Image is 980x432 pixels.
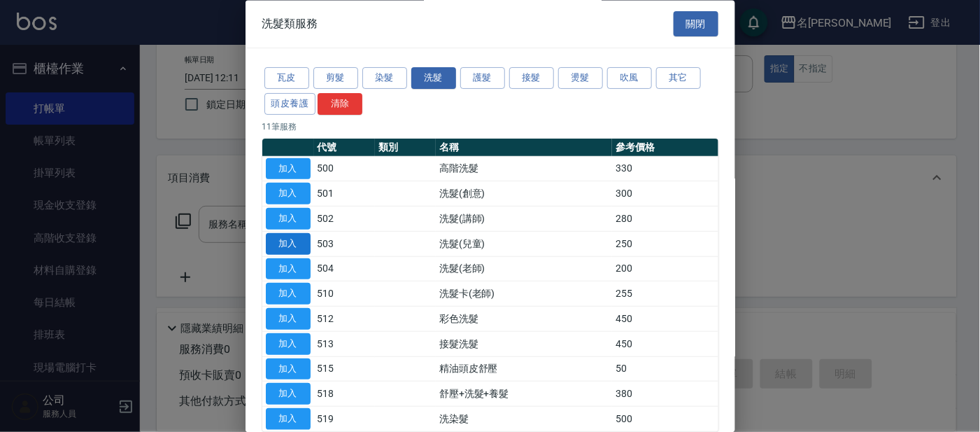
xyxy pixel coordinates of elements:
td: 50 [612,357,718,382]
span: 洗髮類服務 [262,17,318,31]
button: 加入 [266,358,311,380]
button: 加入 [266,183,311,205]
td: 502 [314,207,375,232]
button: 加入 [266,258,311,280]
button: 頭皮養護 [264,93,316,115]
td: 250 [612,232,718,257]
td: 舒壓+洗髮+養髮 [436,382,612,407]
td: 504 [314,257,375,282]
button: 剪髮 [313,68,358,90]
td: 518 [314,382,375,407]
td: 255 [612,281,718,307]
td: 380 [612,382,718,407]
button: 洗髮 [411,68,456,90]
button: 接髮 [509,68,554,90]
button: 清除 [318,93,362,115]
button: 染髮 [362,68,407,90]
button: 護髮 [460,68,505,90]
button: 加入 [266,158,311,180]
td: 500 [314,157,375,182]
p: 11 筆服務 [262,120,718,133]
td: 洗染髮 [436,407,612,432]
button: 加入 [266,233,311,255]
td: 高階洗髮 [436,157,612,182]
td: 洗髮卡(老師) [436,281,612,307]
td: 洗髮(創意) [436,181,612,207]
button: 加入 [266,209,311,230]
td: 洗髮(兒童) [436,232,612,257]
td: 450 [612,332,718,357]
th: 代號 [314,139,375,157]
button: 其它 [656,68,701,90]
td: 500 [612,407,718,432]
td: 510 [314,281,375,307]
td: 280 [612,207,718,232]
td: 330 [612,157,718,182]
button: 燙髮 [558,68,603,90]
button: 吹風 [607,68,652,90]
button: 加入 [266,384,311,405]
td: 300 [612,181,718,207]
td: 512 [314,307,375,332]
td: 519 [314,407,375,432]
button: 加入 [266,309,311,330]
button: 加入 [266,333,311,355]
td: 503 [314,232,375,257]
button: 加入 [266,409,311,431]
td: 洗髮(老師) [436,257,612,282]
th: 參考價格 [612,139,718,157]
td: 洗髮(講師) [436,207,612,232]
td: 450 [612,307,718,332]
button: 關閉 [674,11,718,37]
td: 精油頭皮舒壓 [436,357,612,382]
td: 513 [314,332,375,357]
td: 接髮洗髮 [436,332,612,357]
td: 501 [314,181,375,207]
td: 200 [612,257,718,282]
td: 515 [314,357,375,382]
button: 瓦皮 [264,68,309,90]
button: 加入 [266,284,311,305]
th: 名稱 [436,139,612,157]
td: 彩色洗髮 [436,307,612,332]
th: 類別 [375,139,436,157]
